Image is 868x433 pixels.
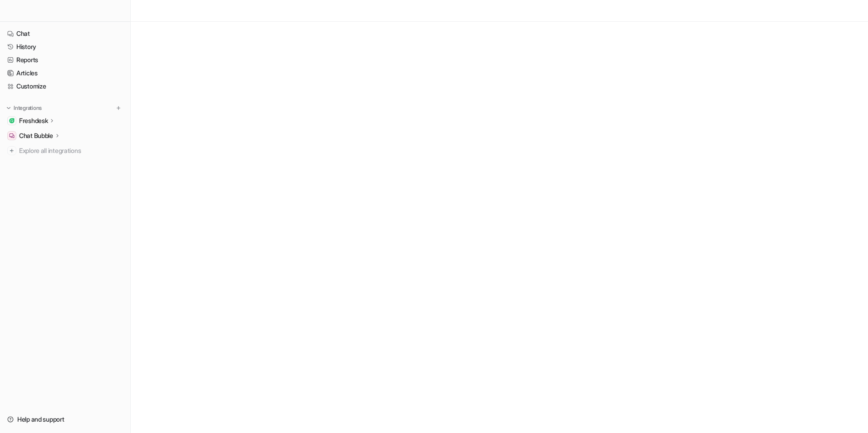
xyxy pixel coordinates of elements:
img: expand menu [5,105,12,111]
p: Freshdesk [19,116,48,125]
a: Explore all integrations [4,144,127,157]
a: Articles [4,67,127,79]
button: Integrations [4,103,44,113]
a: Help and support [4,413,127,426]
p: Integrations [14,104,42,112]
img: explore all integrations [7,146,16,155]
a: Chat [4,27,127,40]
a: History [4,40,127,53]
span: Explore all integrations [19,143,123,158]
img: Freshdesk [9,118,15,123]
img: menu_add.svg [115,105,122,111]
a: Reports [4,54,127,66]
img: Chat Bubble [9,133,15,138]
a: Customize [4,80,127,93]
p: Chat Bubble [19,131,53,140]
